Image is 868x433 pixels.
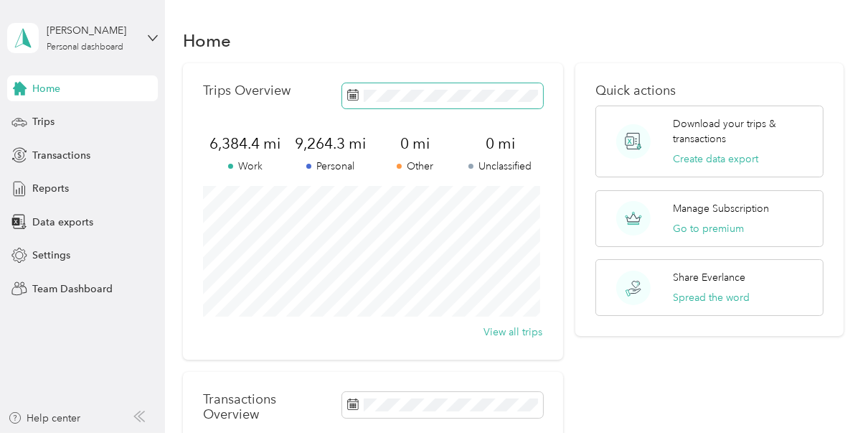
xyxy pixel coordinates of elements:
p: Work [203,159,288,174]
p: Download your trips & transactions [674,116,813,146]
span: Transactions [32,148,90,163]
p: Quick actions [595,83,823,98]
span: Data exports [32,215,93,230]
span: 9,264.3 mi [288,134,372,154]
p: Transactions Overview [203,392,334,422]
div: [PERSON_NAME] [47,23,136,38]
button: Create data export [674,152,759,167]
span: Home [32,81,60,96]
p: Personal [288,159,372,174]
span: Settings [32,248,70,263]
p: Unclassified [458,159,542,174]
p: Share Everlance [674,270,746,285]
h1: Home [183,33,231,48]
div: Personal dashboard [47,43,123,52]
button: Help center [8,411,81,426]
span: 0 mi [458,134,542,154]
button: Spread the word [674,290,750,305]
button: Go to premium [674,221,745,236]
p: Manage Subscription [674,201,770,216]
p: Trips Overview [203,83,291,98]
p: Other [373,159,458,174]
span: 6,384.4 mi [203,134,288,154]
button: View all trips [484,325,543,340]
span: Reports [32,181,69,196]
span: Team Dashboard [32,281,113,297]
span: Trips [32,114,55,129]
iframe: Everlance-gr Chat Button Frame [788,353,868,433]
span: 0 mi [373,134,458,154]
